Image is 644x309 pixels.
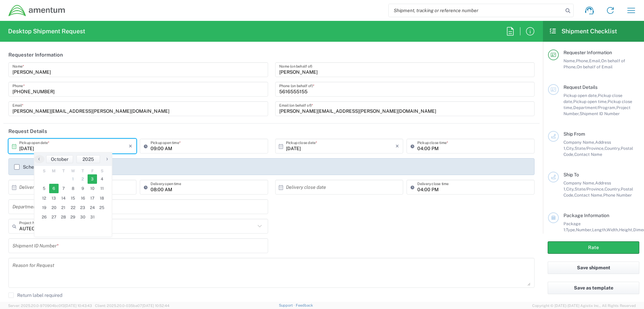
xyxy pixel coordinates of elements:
bs-datepicker-container: calendar [34,152,112,237]
span: 21 [59,203,68,212]
h2: Request Details [8,128,47,135]
span: Department/Program, [573,105,616,110]
span: 31 [88,212,97,222]
span: 16 [78,194,88,203]
span: [DATE] 10:52:44 [142,304,169,308]
h2: Desktop Shipment Request [8,27,85,35]
span: Height, [619,227,633,232]
span: Copyright © [DATE]-[DATE] Agistix Inc., All Rights Reserved [532,303,636,309]
span: 26 [39,212,49,222]
span: Phone, [576,58,589,63]
span: On behalf of Email [577,64,613,69]
span: ‹ [34,155,44,163]
input: Shipment, tracking or reference number [389,4,563,17]
span: Requester Information [563,50,612,55]
span: 13 [49,194,59,203]
span: State/Province, [575,146,605,151]
a: Feedback [296,303,313,307]
span: 9 [78,184,88,193]
span: Width, [607,227,619,232]
span: 3 [88,174,97,184]
span: Request Details [563,84,598,90]
span: Pickup open date, [563,93,598,98]
i: × [129,141,132,151]
span: › [102,155,112,163]
th: weekday [78,168,88,174]
th: weekday [88,168,97,174]
button: › [102,155,112,163]
span: 1 [68,174,78,184]
span: Length, [592,227,607,232]
span: Company Name, [563,140,595,145]
span: Server: 2025.20.0-970904bc0f3 [8,304,92,308]
span: 28 [59,212,68,222]
span: 2 [78,174,88,184]
th: weekday [68,168,78,174]
span: 23 [78,203,88,212]
span: 10 [88,184,97,193]
span: 24 [88,203,97,212]
span: Ship From [563,131,585,137]
span: City, [566,186,575,192]
span: 22 [68,203,78,212]
i: × [395,141,399,151]
span: 5 [39,184,49,193]
h2: Shipment Checklist [549,27,617,35]
span: 14 [59,194,68,203]
button: Rate [548,241,639,254]
span: State/Province, [575,186,605,192]
span: 18 [97,194,107,203]
label: Schedule pickup [14,164,59,170]
th: weekday [59,168,68,174]
span: 20 [49,203,59,212]
a: Support [279,303,296,307]
span: Contact Name, [574,193,603,198]
span: Package Information [563,213,609,218]
img: dyncorp [8,4,66,17]
span: 30 [78,212,88,222]
span: Client: 2025.20.0-035ba07 [95,304,169,308]
th: weekday [97,168,107,174]
span: 12 [39,194,49,203]
th: weekday [39,168,49,174]
span: 29 [68,212,78,222]
span: Phone Number [603,193,632,198]
span: City, [566,146,575,151]
span: Pickup open time, [573,99,608,104]
span: 27 [49,212,59,222]
span: Type, [566,227,576,232]
h2: Requester Information [8,52,63,58]
button: ‹ [34,155,44,163]
label: Return label required [8,293,62,298]
span: 15 [68,194,78,203]
span: Package 1: [563,221,581,232]
span: [DATE] 10:43:43 [65,304,92,308]
th: weekday [49,168,59,174]
span: 7 [59,184,68,193]
span: Country, [605,186,621,192]
button: October [46,155,73,163]
span: October [51,157,68,162]
span: 8 [68,184,78,193]
span: Ship To [563,172,579,177]
span: Email, [589,58,601,63]
span: 19 [39,203,49,212]
button: 2025 [76,155,100,163]
button: Save shipment [548,262,639,274]
span: Contact Name [574,152,602,157]
bs-datepicker-navigation-view: ​ ​ ​ [34,155,112,163]
span: Shipment ID Number [580,111,620,116]
span: 2025 [83,157,94,162]
span: Number, [576,227,592,232]
span: 17 [88,194,97,203]
span: Company Name, [563,180,595,185]
span: Country, [605,146,621,151]
span: 25 [97,203,107,212]
span: Name, [563,58,576,63]
span: 11 [97,184,107,193]
button: Save as template [548,282,639,294]
span: 6 [49,184,59,193]
span: 4 [97,174,107,184]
